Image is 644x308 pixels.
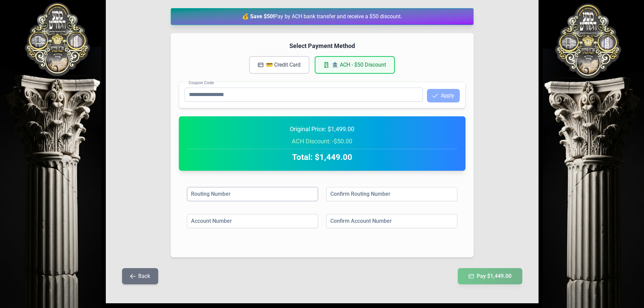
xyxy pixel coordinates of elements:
h4: Select Payment Method [179,41,466,51]
strong: 💰 Save $50! [242,13,274,20]
button: Pay $1,449.00 [458,268,522,284]
button: 🏦 ACH - $50 Discount [315,56,395,74]
button: Back [122,268,158,284]
div: Original Price: $1,499.00 [187,124,457,134]
button: 💳 Credit Card [249,56,309,74]
button: Apply [427,89,460,102]
h2: Total: $1,449.00 [187,152,457,163]
div: Pay by ACH bank transfer and receive a $50 discount. [171,8,474,25]
div: ACH Discount: -$50.00 [187,137,457,146]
